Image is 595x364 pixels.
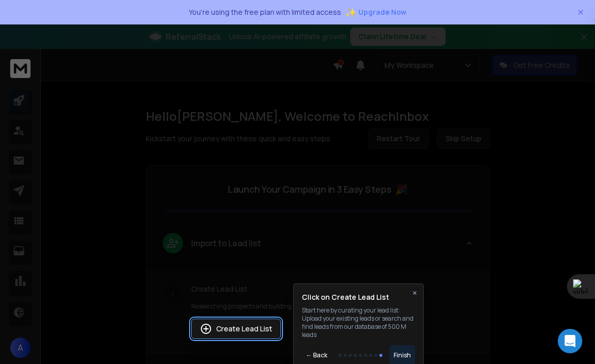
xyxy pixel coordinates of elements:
p: Get Free Credits [513,60,570,70]
p: Create Lead List [191,284,473,294]
p: Researching prospects and building lists has never been easier. [191,302,473,310]
img: lead [166,237,179,249]
p: Launch Your Campaign in 3 Easy Steps [228,182,391,196]
p: My Workspace [384,60,438,70]
p: You're using the free plan with limited access [189,7,341,17]
button: Close banner [578,31,591,55]
button: × [412,288,417,297]
span: → [430,32,437,42]
span: ✨ [345,5,356,19]
button: ✨Upgrade Now [345,2,406,22]
h1: Hello [PERSON_NAME] , Welcome to ReachInbox [146,108,490,124]
span: Upgrade Now [358,7,406,17]
button: Restart Tour [368,128,429,149]
button: Get Free Credits [492,55,577,75]
h4: Click on Create Lead List [302,292,389,302]
button: Claim Lifetime Deal→ [350,28,446,46]
img: lead [200,323,212,335]
button: Skip Setup [437,128,490,149]
span: 🎉 [395,182,408,196]
p: Start here by curating your lead list: Upload your existing leads or search and find leads from o... [302,306,415,339]
span: ReferralStack [166,31,221,43]
button: A [10,337,31,358]
span: Skip Setup [446,134,481,144]
p: Kickstart your journey with these quick and easy steps [146,134,330,144]
p: Import to Lead list [191,237,261,249]
div: 1 [163,284,183,304]
button: Create Lead List [191,319,281,339]
button: leadImport to Lead list [146,225,489,270]
p: Unlock AI-powered affiliate growth [229,32,346,42]
div: leadImport to Lead list [146,270,489,353]
div: Open Intercom Messenger [558,329,582,353]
